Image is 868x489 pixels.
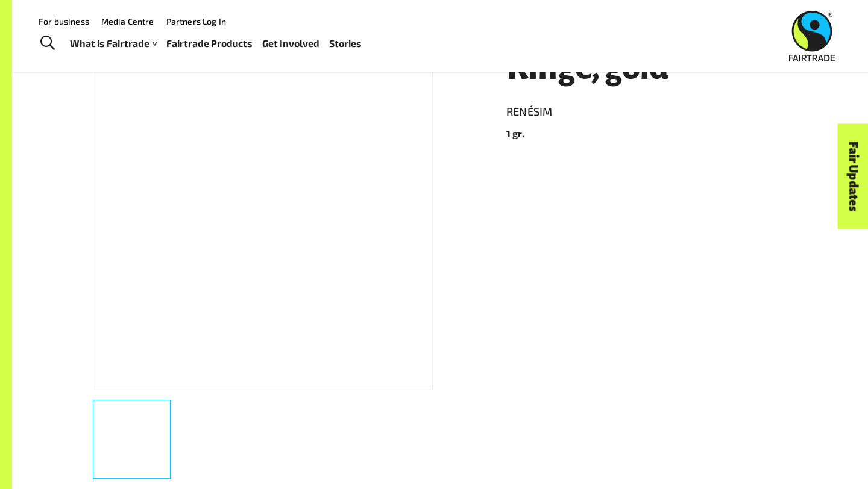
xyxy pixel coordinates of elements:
[166,16,226,26] a: Partners Log In
[33,28,62,58] a: Toggle Search
[70,35,157,52] a: What is Fairtrade
[39,16,89,26] a: For business
[506,126,787,141] p: 1 gr.
[506,102,787,122] a: RENÉSIM
[101,16,154,26] a: Media Centre
[329,35,362,52] a: Stories
[166,35,253,52] a: Fairtrade Products
[789,11,835,61] img: Fairtrade Australia New Zealand logo
[262,35,319,52] a: Get Involved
